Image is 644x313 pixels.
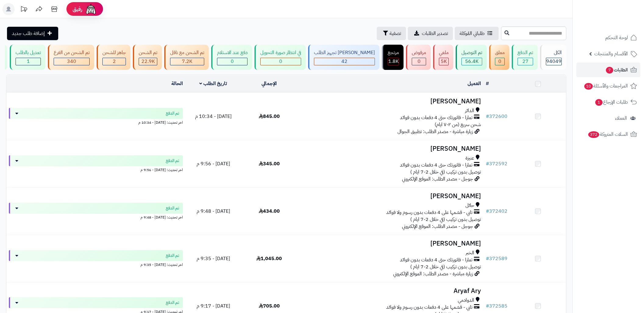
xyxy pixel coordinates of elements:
[465,155,474,162] span: عنيزة
[7,27,58,40] a: إضافة طلب جديد
[166,300,179,306] span: تم الدفع
[47,45,95,70] a: تم الشحن من الفرع 340
[486,302,507,310] a: #372585
[54,58,89,65] div: 340
[307,45,381,70] a: [PERSON_NAME] تجهيز الطلب 42
[410,263,481,270] span: توصيل بدون تركيب (في خلال 2-7 ايام )
[393,270,473,277] span: زيارة مباشرة - مصدر الطلب: الموقع الإلكتروني
[259,160,280,167] span: 345.00
[488,45,511,70] a: معلق 0
[381,45,405,70] a: مرتجع 1.8K
[465,58,479,65] span: 56.4K
[465,202,474,209] span: حائل
[576,111,640,126] a: العملاء
[67,58,76,65] span: 340
[435,121,481,128] span: شحن سريع (من ٢-٧ ايام)
[400,162,472,169] span: تمارا - فاتورتك حتى 4 دفعات بدون فوائد
[9,119,183,125] div: اخر تحديث: [DATE] - 10:34 م
[300,287,481,294] h3: Aryaf Ary
[253,45,307,70] a: في انتظار صورة التحويل 0
[588,131,599,138] span: 372
[412,58,426,65] div: 0
[300,193,481,200] h3: [PERSON_NAME]
[259,208,280,215] span: 434.00
[102,49,126,56] div: جاهز للشحن
[546,58,561,65] span: 94049
[16,3,31,17] a: تحديثات المنصة
[199,80,227,87] a: تاريخ الطلب
[495,58,504,65] div: 0
[460,30,485,37] span: طلباتي المُوكلة
[576,30,640,45] a: لوحة التحكم
[402,223,473,230] span: جوجل - مصدر الطلب: الموقع الإلكتروني
[576,127,640,142] a: السلات المتروكة372
[261,58,301,65] div: 0
[439,49,449,56] div: ملغي
[486,113,489,120] span: #
[12,30,45,37] span: إضافة طلب جديد
[314,49,375,56] div: [PERSON_NAME] تجهيز الطلب
[262,80,277,87] a: الإجمالي
[390,30,401,37] span: تصفية
[458,297,474,304] span: الدوادمي
[386,304,472,311] span: تابي - قسّمها على 4 دفعات بدون رسوم ولا فوائد
[595,98,628,106] span: طلبات الإرجاع
[486,255,507,262] a: #372589
[603,15,638,28] img: logo-2.png
[410,168,481,176] span: توصيل بدون تركيب (في خلال 2-7 ايام )
[455,27,499,40] a: طلباتي المُوكلة
[461,49,482,56] div: تم التوصيل
[113,58,116,65] span: 2
[141,58,155,65] span: 22.9K
[314,58,375,65] div: 42
[418,58,421,65] span: 0
[412,49,426,56] div: مرفوض
[522,58,528,65] span: 27
[9,214,183,220] div: اخر تحديث: [DATE] - 9:48 م
[486,160,507,167] a: #372592
[195,113,232,120] span: [DATE] - 10:34 م
[400,114,472,121] span: تمارا - فاتورتك حتى 4 دفعات بدون فوائد
[605,33,628,42] span: لوحة التحكم
[171,80,183,87] a: الحالة
[182,58,192,65] span: 7.2K
[408,27,453,40] a: تصدير الطلبات
[16,49,41,56] div: تعديل بالطلب
[594,50,628,58] span: الأقسام والمنتجات
[468,80,481,87] a: العميل
[539,45,568,70] a: الكل94049
[260,49,301,56] div: في انتظار صورة التحويل
[388,58,399,65] span: 1.8K
[422,30,448,37] span: تصدير الطلبات
[486,255,489,262] span: #
[605,66,628,74] span: الطلبات
[170,49,204,56] div: تم الشحن مع ناقل
[439,58,448,65] div: 4954
[486,208,489,215] span: #
[400,256,472,263] span: تمارا - فاتورتك حتى 4 دفعات بدون فوائد
[486,208,507,215] a: #372402
[139,58,157,65] div: 22898
[9,166,183,173] div: اخر تحديث: [DATE] - 9:56 م
[454,45,488,70] a: تم التوصيل 56.4K
[139,49,157,56] div: تم الشحن
[217,58,247,65] div: 0
[279,58,282,65] span: 0
[584,83,593,90] span: 10
[197,160,230,167] span: [DATE] - 9:56 م
[388,58,399,65] div: 1804
[465,107,474,114] span: الدائر
[576,95,640,109] a: طلبات الإرجاع1
[166,110,179,116] span: تم الدفع
[576,63,640,77] a: الطلبات7
[410,216,481,223] span: توصيل بدون تركيب (في خلال 2-7 ايام )
[197,302,230,310] span: [DATE] - 9:17 م
[441,58,447,65] span: 5K
[341,58,347,65] span: 42
[132,45,163,70] a: تم الشحن 22.9K
[397,128,473,135] span: زيارة مباشرة - مصدر الطلب: تطبيق الجوال
[166,158,179,164] span: تم الدفع
[27,58,30,65] span: 1
[9,45,47,70] a: تعديل بالطلب 1
[377,27,406,40] button: تصفية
